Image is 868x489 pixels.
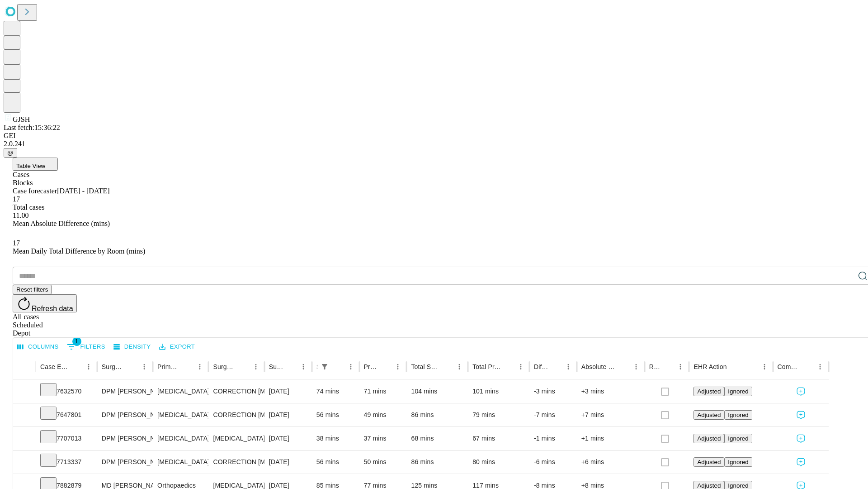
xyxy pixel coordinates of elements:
div: 86 mins [411,451,463,474]
button: Ignored [724,434,752,443]
div: +7 mins [581,403,640,427]
div: 38 mins [316,427,355,450]
span: Adjusted [697,388,721,395]
span: Ignored [728,482,748,489]
div: EHR Action [693,363,726,370]
button: Show filters [318,360,331,373]
span: 11.00 [13,211,28,219]
button: Sort [70,360,82,373]
button: Menu [630,360,642,373]
div: 49 mins [364,403,402,427]
button: Sort [502,360,514,373]
div: -1 mins [534,427,572,450]
div: Surgery Name [213,363,236,370]
span: Reset filters [16,286,48,293]
div: 2.0.241 [4,140,864,148]
button: Sort [125,360,138,373]
div: 56 mins [316,403,355,427]
div: -6 mins [534,451,572,474]
span: Last fetch: 15:36:22 [4,124,60,131]
span: Ignored [728,412,748,418]
div: CORRECTION [MEDICAL_DATA], [MEDICAL_DATA] [MEDICAL_DATA] [213,380,259,403]
div: -7 mins [534,403,572,427]
div: DPM [PERSON_NAME] [PERSON_NAME] [102,427,148,450]
button: Adjusted [693,410,724,420]
div: Difference [534,363,548,370]
button: Sort [801,360,814,373]
div: +3 mins [581,380,640,403]
button: Sort [549,360,562,373]
div: CORRECTION [MEDICAL_DATA], RESECTION [MEDICAL_DATA] BASE [213,403,259,427]
button: Menu [674,360,687,373]
button: Adjusted [693,387,724,396]
div: Absolute Difference [581,363,616,370]
span: Total cases [13,203,44,211]
span: @ [7,149,14,156]
button: Export [157,340,197,354]
div: DPM [PERSON_NAME] [PERSON_NAME] [102,403,148,427]
div: DPM [PERSON_NAME] [PERSON_NAME] [102,451,148,474]
button: Expand [18,407,31,423]
div: [DATE] [269,380,307,403]
button: Adjusted [693,457,724,467]
div: Resolved in EHR [649,363,661,370]
div: [MEDICAL_DATA] [157,451,204,474]
span: Adjusted [697,482,721,489]
span: Adjusted [697,435,721,442]
span: Mean Absolute Difference (mins) [13,220,110,227]
div: 101 mins [472,380,525,403]
div: 1 active filter [318,360,331,373]
div: Total Predicted Duration [472,363,501,370]
button: Menu [562,360,575,373]
button: Menu [514,360,527,373]
span: Ignored [728,435,748,442]
button: Sort [332,360,344,373]
div: 7713337 [40,451,93,474]
button: Ignored [724,410,752,420]
button: Expand [18,455,31,470]
div: 56 mins [316,451,355,474]
button: Select columns [15,340,61,354]
button: Ignored [724,387,752,396]
span: Adjusted [697,412,721,418]
div: 37 mins [364,427,402,450]
button: Sort [617,360,630,373]
button: @ [4,148,17,158]
div: 104 mins [411,380,463,403]
div: 86 mins [411,403,463,427]
div: 50 mins [364,451,402,474]
button: Show filters [65,340,108,354]
div: +1 mins [581,427,640,450]
button: Menu [250,360,262,373]
div: GEI [4,132,864,140]
span: 1 [72,337,81,346]
div: 7647801 [40,403,93,427]
div: DPM [PERSON_NAME] [PERSON_NAME] [102,380,148,403]
div: Surgery Date [269,363,283,370]
button: Table View [13,158,58,171]
button: Menu [814,360,826,373]
button: Menu [758,360,771,373]
span: Adjusted [697,459,721,465]
div: [DATE] [269,403,307,427]
span: Table View [16,163,45,169]
div: 67 mins [472,427,525,450]
span: Refresh data [32,305,73,312]
span: 17 [13,195,20,203]
div: [MEDICAL_DATA] [157,403,204,427]
button: Refresh data [13,294,77,312]
div: Surgeon Name [102,363,124,370]
span: [DATE] - [DATE] [57,187,109,195]
button: Menu [392,360,404,373]
button: Menu [82,360,95,373]
button: Sort [237,360,250,373]
span: 17 [13,239,20,247]
div: 68 mins [411,427,463,450]
span: Ignored [728,459,748,465]
div: [MEDICAL_DATA] [157,380,204,403]
button: Expand [18,431,31,447]
div: [MEDICAL_DATA] [157,427,204,450]
span: Case forecaster [13,187,57,195]
div: 7632570 [40,380,93,403]
div: CORRECTION [MEDICAL_DATA], RESECTION [MEDICAL_DATA] BASE [213,451,259,474]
